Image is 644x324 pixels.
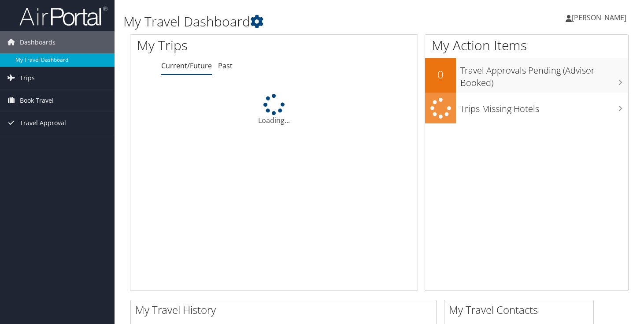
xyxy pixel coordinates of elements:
span: Travel Approval [20,112,66,134]
h1: My Trips [137,36,291,55]
h3: Travel Approvals Pending (Advisor Booked) [460,60,628,89]
div: Loading... [130,94,418,126]
a: Past [218,61,233,71]
h2: 0 [425,67,456,82]
span: Book Travel [20,89,54,112]
h2: My Travel History [135,302,436,317]
a: Current/Future [161,61,212,71]
a: [PERSON_NAME] [566,4,635,31]
span: Trips [20,67,35,89]
h1: My Travel Dashboard [123,12,465,31]
h2: My Travel Contacts [449,302,593,317]
a: Trips Missing Hotels [425,93,628,124]
span: Dashboards [20,31,56,53]
h1: My Action Items [425,36,628,55]
span: [PERSON_NAME] [572,13,626,22]
img: airportal-logo.png [19,6,107,26]
h3: Trips Missing Hotels [460,98,628,115]
a: 0Travel Approvals Pending (Advisor Booked) [425,58,628,92]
